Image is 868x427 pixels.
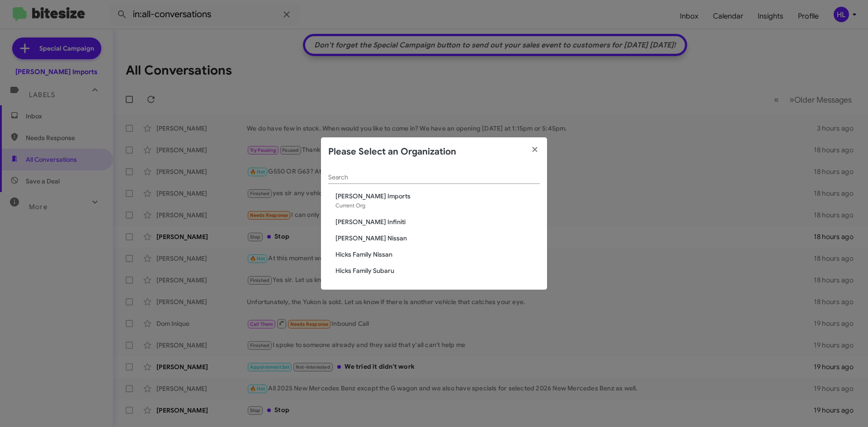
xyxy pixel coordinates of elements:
[328,145,456,159] h2: Please Select an Organization
[335,266,540,275] span: Hicks Family Subaru
[335,217,540,226] span: [PERSON_NAME] Infiniti
[335,234,540,243] span: [PERSON_NAME] Nissan
[335,192,540,201] span: [PERSON_NAME] Imports
[335,202,365,209] span: Current Org
[335,250,540,259] span: Hicks Family Nissan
